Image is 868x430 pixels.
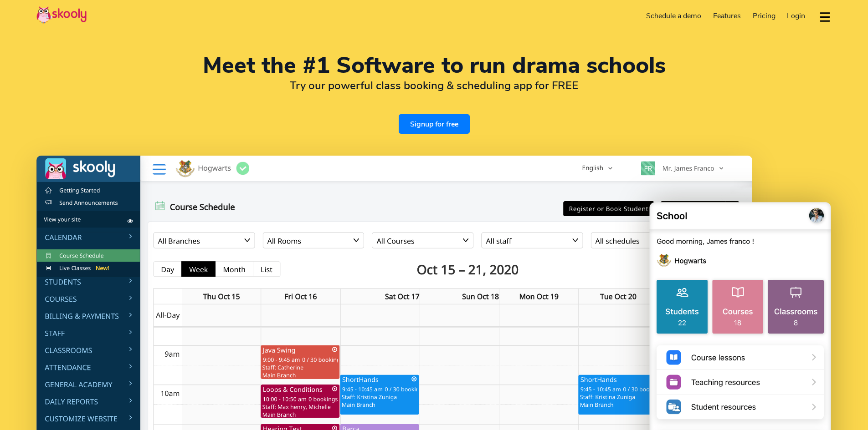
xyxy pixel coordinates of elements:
[36,6,87,24] img: Skooly
[753,11,776,21] span: Pricing
[707,9,747,23] a: Features
[747,9,781,23] a: Pricing
[787,11,805,21] span: Login
[641,9,708,23] a: Schedule a demo
[399,114,470,134] a: Signup for free
[818,6,832,27] button: dropdown menu
[781,9,811,23] a: Login
[36,79,832,92] h2: Try our powerful class booking & scheduling app for FREE
[36,55,832,76] h1: Meet the #1 Software to run drama schools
